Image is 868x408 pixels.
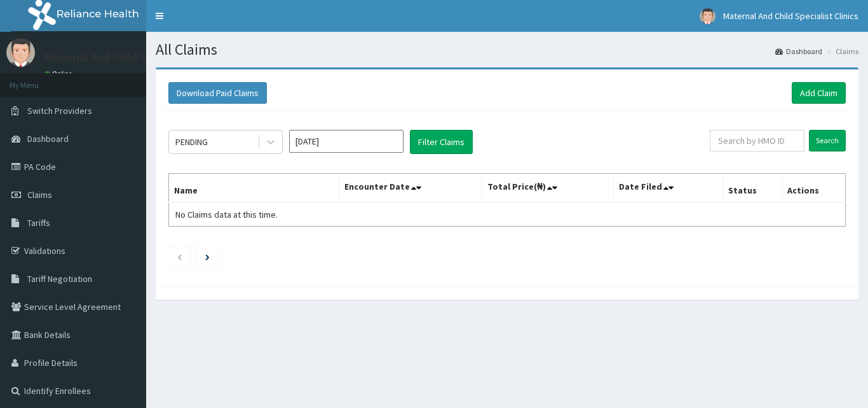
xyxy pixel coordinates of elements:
th: Actions [782,174,845,203]
th: Encounter Date [339,174,482,203]
button: Download Paid Claims [168,82,267,104]
a: Online [44,69,75,78]
span: Maternal And Child Specialist Clinics [723,10,858,22]
span: No Claims data at this time. [175,209,278,220]
a: Next page [205,251,210,262]
img: User Image [700,8,715,24]
li: Claims [824,46,858,57]
th: Name [169,174,339,203]
div: PENDING [175,136,208,148]
span: Tariffs [27,217,50,229]
a: Previous page [177,251,182,262]
th: Total Price(₦) [482,174,614,203]
img: User Image [6,38,35,67]
button: Filter Claims [410,130,473,154]
span: Switch Providers [27,105,92,116]
th: Date Filed [614,174,723,203]
p: Maternal And Child Specialist Clinics [44,52,223,63]
span: Claims [27,189,52,200]
h1: All Claims [156,41,858,58]
input: Search [809,130,846,151]
a: Dashboard [775,46,822,57]
input: Search by HMO ID [710,130,804,151]
input: Select Month and Year [289,130,403,153]
a: Add Claim [792,82,846,104]
span: Tariff Negotiation [27,273,92,285]
span: Dashboard [27,133,69,144]
th: Status [723,174,782,203]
